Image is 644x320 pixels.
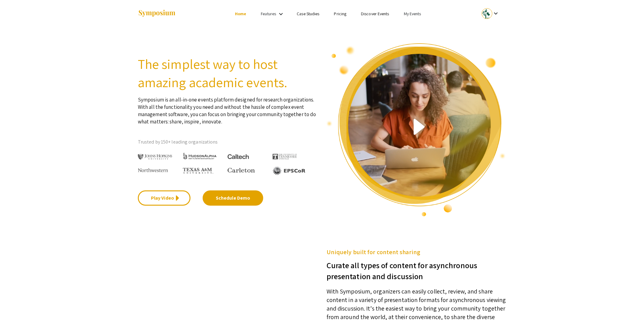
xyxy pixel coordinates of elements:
img: Carleton [228,168,255,173]
h2: The simplest way to host amazing academic events. [138,55,317,91]
img: EPSCOR [273,166,306,175]
a: Play Video [138,190,191,206]
img: Caltech [228,154,249,159]
p: Trusted by 150+ leading organizations [138,137,317,147]
button: Expand account dropdown [475,7,506,20]
h3: Curate all types of content for asynchronous presentation and discussion [327,257,506,282]
img: Johns Hopkins University [138,154,172,160]
a: Schedule Demo [203,190,263,206]
iframe: Chat [5,293,26,315]
a: Discover Events [361,11,389,16]
img: Symposium by ForagerOne [138,9,176,18]
mat-icon: Expand Features list [277,10,285,18]
a: My Events [404,11,421,16]
mat-icon: Expand account dropdown [492,10,500,17]
a: Pricing [334,11,347,16]
a: Features [261,11,276,16]
img: HudsonAlpha [183,152,217,159]
a: Home [235,11,246,16]
a: Case Studies [297,11,320,16]
img: video overview of Symposium [327,43,506,217]
h5: Uniquely built for content sharing [327,247,506,257]
img: The University of Tennessee [273,154,297,159]
img: Texas A&M University [183,168,213,174]
p: Symposium is an all-in-one events platform designed for research organizations. With all the func... [138,91,317,125]
img: Northwestern [138,168,168,172]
